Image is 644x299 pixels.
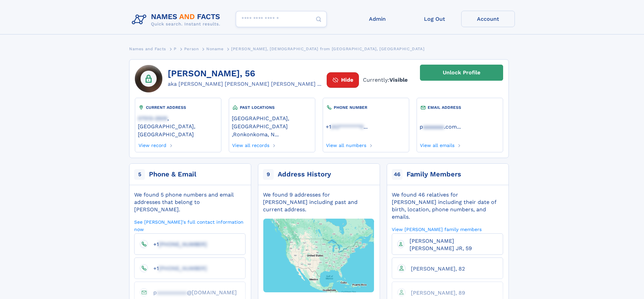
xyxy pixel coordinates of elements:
a: [GEOGRAPHIC_DATA], [GEOGRAPHIC_DATA] [232,115,312,130]
a: View all numbers [326,141,367,148]
div: , [232,111,312,141]
div: PHONE NUMBER [326,104,406,111]
span: 5 [134,169,145,180]
span: [PERSON_NAME], 89 [411,290,465,296]
a: Noname [206,45,224,53]
input: search input [236,11,327,27]
span: Person [184,47,199,51]
a: See [PERSON_NAME]'s full contact information now [134,219,246,232]
a: View all emails [420,141,455,148]
div: Unlock Profile [443,65,480,80]
a: [PERSON_NAME], 82 [406,265,465,272]
div: Family Members [407,170,461,179]
span: 07013-2505 [138,115,167,122]
div: aka [PERSON_NAME] [PERSON_NAME] [PERSON_NAME] ... [168,80,321,88]
a: ... [420,124,500,130]
span: P [174,47,177,51]
span: 46 [392,169,402,180]
div: EMAIL ADDRESS [420,104,500,111]
span: [PHONE_NUMBER] [159,241,207,247]
div: We found 9 addresses for [PERSON_NAME] including past and current address. [263,191,374,213]
a: View record [138,141,166,148]
a: [PERSON_NAME], 89 [406,289,465,296]
a: View all records [232,141,270,148]
a: Person [184,45,199,53]
button: Search Button [311,11,327,27]
img: Logo Names and Facts [129,11,226,29]
span: [PERSON_NAME], 82 [411,266,465,272]
a: ... [326,124,406,130]
div: Address History [278,170,331,179]
a: Unlock Profile [420,65,503,81]
div: We found 46 relatives for [PERSON_NAME] including their date of birth, location, phone numbers, a... [392,191,503,221]
span: [PERSON_NAME] [PERSON_NAME] JR, 59 [410,238,472,251]
div: Phone & Email [149,170,196,179]
a: View [PERSON_NAME] family members [392,226,482,232]
a: Ronkonkoma, N... [233,131,279,138]
a: P [174,45,177,53]
span: Hide [341,76,353,84]
span: aaaaaaaaaa [157,289,187,296]
a: [PERSON_NAME] [PERSON_NAME] JR, 59 [404,237,497,251]
a: 07013-2505, [GEOGRAPHIC_DATA], [GEOGRAPHIC_DATA] [138,115,218,138]
button: Hide [327,72,359,87]
span: aaaaaaa [423,124,444,130]
a: +1[PHONE_NUMBER] [148,241,207,247]
span: 9 [263,169,274,180]
span: [PHONE_NUMBER] [159,265,207,272]
a: Admin [351,11,404,27]
span: Currently: [363,76,408,84]
span: Noname [206,47,224,51]
a: Log Out [408,11,461,27]
a: paaaaaaa.com [420,123,457,130]
span: Visible [389,77,408,83]
a: +1[PHONE_NUMBER] [148,265,207,271]
a: Names and Facts [129,45,166,53]
a: Account [461,11,515,27]
div: We found 5 phone numbers and email addresses that belong to [PERSON_NAME]. [134,191,246,213]
a: paaaaaaaaaa@[DOMAIN_NAME] [148,289,237,295]
div: CURRENT ADDRESS [138,104,218,111]
span: [PERSON_NAME], [DEMOGRAPHIC_DATA] from [GEOGRAPHIC_DATA], [GEOGRAPHIC_DATA] [231,47,424,51]
h1: [PERSON_NAME], 56 [168,69,321,79]
div: PAST LOCATIONS [232,104,312,111]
